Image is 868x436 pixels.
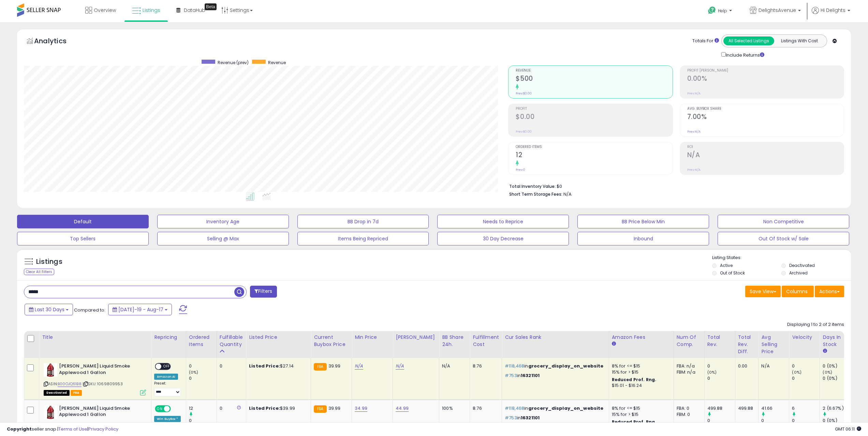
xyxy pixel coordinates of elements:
[437,215,569,228] button: Needs to Reprice
[792,405,820,411] div: 6
[509,182,839,190] li: $0
[83,381,123,387] span: | SKU: 1069809953
[677,369,699,375] div: FBM: n/a
[687,145,844,149] span: ROI
[812,7,850,22] a: Hi Delights
[154,381,181,396] div: Preset:
[268,60,286,65] span: Revenue
[612,377,657,382] b: Reduced Prof. Rng.
[58,381,82,387] a: B00OJQ61B8
[738,334,756,355] div: Total Rev. Diff.
[442,405,465,411] div: 100%
[716,51,773,59] div: Include Returns
[154,334,183,341] div: Repricing
[707,363,735,369] div: 0
[723,36,774,45] button: All Selected Listings
[692,38,719,44] div: Totals For
[189,334,214,348] div: Ordered Items
[355,405,367,412] a: 34.99
[612,383,668,389] div: $15.01 - $16.24
[612,334,671,341] div: Amazon Fees
[505,363,524,369] span: #118,468
[792,370,801,375] small: (0%)
[143,7,160,14] span: Listings
[35,306,64,313] span: Last 30 Days
[577,232,709,245] button: Inbound
[792,418,820,424] div: 0
[577,215,709,228] button: BB Price Below Min
[396,405,409,412] a: 44.99
[505,405,524,411] span: #118,468
[720,262,733,268] label: Active
[44,390,70,396] span: All listings that are unavailable for purchase on Amazon for any reason other than out-of-stock
[823,363,850,369] div: 0 (0%)
[297,215,429,228] button: BB Drop in 7d
[718,232,849,245] button: Out Of Stock w/ Sale
[24,269,54,275] div: Clear All Filters
[218,60,249,65] span: Revenue (prev)
[42,334,148,341] div: Title
[505,373,603,379] p: in
[707,405,735,411] div: 499.88
[707,334,732,348] div: Total Rev.
[835,426,861,432] span: 2025-09-18 06:11 GMT
[189,375,217,381] div: 0
[58,426,87,432] a: Terms of Use
[823,405,850,411] div: 2 (6.67%)
[563,191,572,197] span: N/A
[189,405,217,411] div: 12
[521,372,540,379] span: 16321101
[314,405,326,413] small: FBA
[7,426,32,432] strong: Copyright
[707,375,735,381] div: 0
[823,334,848,348] div: Days In Stock
[759,7,796,14] span: DelightsAvenue
[787,321,844,328] div: Displaying 1 to 2 of 2 items
[437,232,569,245] button: 30 Day Decrease
[36,257,62,267] h5: Listings
[328,405,341,411] span: 39.99
[184,7,205,14] span: DataHub
[442,334,467,348] div: BB Share 24h.
[677,411,699,418] div: FBM: 0
[677,405,699,411] div: FBA: 0
[249,405,306,411] div: $39.99
[521,415,540,421] span: 16321101
[677,363,699,369] div: FBA: n/a
[249,334,308,341] div: Listed Price
[823,375,850,381] div: 0 (0%)
[789,270,808,276] label: Archived
[505,372,517,379] span: #753
[156,406,164,411] span: ON
[815,286,844,297] button: Actions
[516,151,672,160] h2: 12
[249,363,280,369] b: Listed Price:
[505,334,606,341] div: Cur Sales Rank
[612,411,668,418] div: 15% for > $15
[250,286,277,298] button: Filters
[745,286,781,297] button: Save View
[516,107,672,111] span: Profit
[823,418,850,424] div: 0 (0%)
[528,363,604,369] span: grocery_display_on_website
[220,363,241,369] div: 0
[761,418,789,424] div: 0
[761,363,784,369] div: N/A
[687,113,844,122] h2: 7.00%
[708,6,716,15] i: Get Help
[396,334,436,341] div: [PERSON_NAME]
[59,405,142,420] b: [PERSON_NAME] Liquid Smoke Applewood 1 Gallon
[516,91,532,95] small: Prev: $0.00
[473,334,499,348] div: Fulfillment Cost
[94,7,116,14] span: Overview
[761,334,786,355] div: Avg Selling Price
[205,3,217,10] div: Tooltip anchor
[157,232,289,245] button: Selling @ Max
[612,405,668,411] div: 8% for <= $15
[249,405,280,411] b: Listed Price:
[761,405,789,411] div: 41.66
[687,130,701,134] small: Prev: N/A
[328,363,341,369] span: 39.99
[516,75,672,84] h2: $500
[17,232,149,245] button: Top Sellers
